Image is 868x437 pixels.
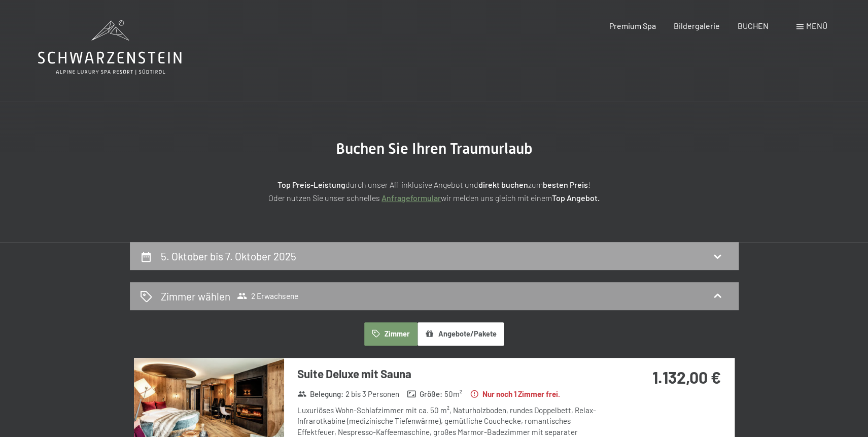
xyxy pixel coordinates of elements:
[806,21,827,30] span: Menü
[478,180,528,189] strong: direkt buchen
[161,289,230,304] h2: Zimmer wählen
[738,21,769,30] a: BUCHEN
[297,389,343,399] strong: Belegung :
[543,180,588,189] strong: besten Preis
[609,21,655,30] a: Premium Spa
[336,140,533,157] span: Buchen Sie Ihren Traumurlaub
[674,21,720,30] a: Bildergalerie
[181,178,688,204] p: durch unser All-inklusive Angebot und zum ! Oder nutzen Sie unser schnelles wir melden uns gleich...
[161,250,296,262] h2: 5. Oktober bis 7. Oktober 2025
[652,367,721,387] strong: 1.132,00 €
[345,389,399,399] span: 2 bis 3 Personen
[407,389,442,399] strong: Größe :
[364,322,417,346] button: Zimmer
[381,193,441,203] a: Anfrageformular
[418,322,504,346] button: Angebote/Pakete
[277,180,345,189] strong: Top Preis-Leistung
[297,366,599,382] h3: Suite Deluxe mit Sauna
[552,193,600,203] strong: Top Angebot.
[444,389,462,399] span: 50 m²
[237,291,298,301] span: 2 Erwachsene
[470,389,560,399] strong: Nur noch 1 Zimmer frei.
